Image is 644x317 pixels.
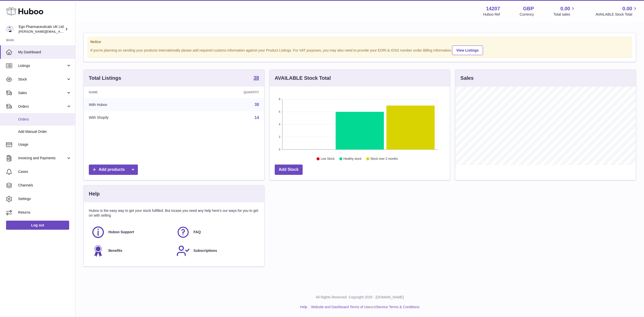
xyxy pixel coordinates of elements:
[89,165,138,175] a: Add products
[370,157,398,161] text: Stock over 2 months
[18,77,66,82] span: Stock
[18,210,71,215] span: Returns
[300,305,307,309] a: Help
[84,111,181,124] td: With Shopify
[18,63,66,68] span: Listings
[255,102,259,107] a: 38
[176,244,256,258] a: Subscriptions
[279,98,280,101] text: 8
[19,24,64,34] div: Ego Pharmaceuticals UK Ltd
[193,230,201,234] span: FAQ
[343,157,362,161] text: Healthy stock
[595,12,638,17] span: AVAILABLE Stock Total
[193,248,217,253] span: Subscriptions
[279,110,280,113] text: 6
[108,230,134,234] span: Huboo Support
[90,45,629,55] div: If you're planning on sending your products internationally please add required customs informati...
[255,115,259,120] a: 14
[311,305,370,309] a: Website and Dashboard Terms of Use
[279,148,280,151] text: 0
[18,169,71,174] span: Cases
[18,196,71,201] span: Settings
[253,75,259,80] strong: 38
[275,165,303,175] a: Add Stock
[18,50,71,55] span: My Dashboard
[622,5,632,12] span: 0.00
[553,5,576,17] a: 0.00 Total sales
[460,75,473,82] h3: Sales
[181,87,264,98] th: Quantity
[253,75,259,81] a: 38
[79,295,640,300] p: All Rights Reserved. Copyright 2025 - [DOMAIN_NAME]
[18,91,66,95] span: Sales
[376,305,420,309] a: Service Terms & Conditions
[91,244,171,258] a: Benefits
[560,5,570,12] span: 0.00
[483,12,500,17] div: Huboo Ref
[18,156,66,161] span: Invoicing and Payments
[89,208,259,218] p: Huboo is the easy way to get your stock fulfilled. But incase you need any help here's our ways f...
[279,123,280,126] text: 4
[452,46,483,55] a: View Listings
[90,39,629,44] strong: Notice
[486,5,500,12] strong: 14207
[89,190,100,197] h3: Help
[176,225,256,239] a: FAQ
[84,98,181,111] td: With Huboo
[19,29,128,33] span: [PERSON_NAME][EMAIL_ADDRESS][PERSON_NAME][DOMAIN_NAME]
[89,75,121,82] h3: Total Listings
[91,225,171,239] a: Huboo Support
[279,135,280,138] text: 2
[18,104,66,109] span: Orders
[18,183,71,188] span: Channels
[523,5,534,12] strong: GBP
[6,25,14,33] img: jane.bates@egopharm.com
[6,221,69,230] a: Log out
[108,248,122,253] span: Benefits
[275,75,331,82] h3: AVAILABLE Stock Total
[18,142,71,147] span: Usage
[595,5,638,17] a: 0.00 AVAILABLE Stock Total
[321,157,335,161] text: Low Stock
[84,87,181,98] th: Name
[520,12,534,17] div: Currency
[18,117,71,122] span: Orders
[553,12,576,17] span: Total sales
[18,129,71,134] span: Add Manual Order
[309,305,419,309] li: and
